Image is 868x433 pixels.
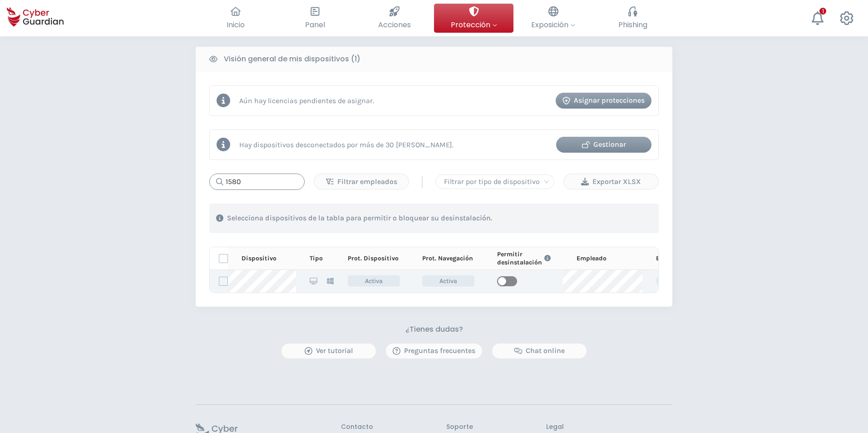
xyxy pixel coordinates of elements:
[819,8,826,15] div: 1
[556,93,651,109] button: Asignar protecciones
[385,343,483,359] button: Preguntas frecuentes
[497,250,542,266] p: Permitir desinstalación
[227,214,492,223] p: Selecciona dispositivos de la tabla para permitir o bloquear su desinstalación.
[492,343,587,359] button: Chat online
[563,139,645,150] div: Gestionar
[275,4,355,33] button: Panel
[209,174,305,190] input: Buscar...
[348,254,399,263] p: Prot. Dispositivo
[571,176,651,187] div: Exportar XLSX
[310,254,323,263] p: Tipo
[556,137,651,153] button: Gestionar
[321,176,402,187] div: Filtrar empleados
[451,19,497,30] span: Protección
[542,250,553,266] button: Link to FAQ information
[593,4,672,33] button: Phishing
[378,19,411,30] span: Acciones
[563,174,659,189] button: Exportar XLSX
[239,140,454,149] p: Hay dispositivos desconectados por más de 30 [PERSON_NAME].
[422,275,474,287] span: Activa
[242,254,276,263] p: Dispositivo
[341,423,373,431] h3: Contacto
[513,4,593,33] button: Exposición
[420,175,424,189] span: |
[196,4,275,33] button: Inicio
[288,345,369,356] div: Ver tutorial
[281,343,376,359] button: Ver tutorial
[422,254,473,263] p: Prot. Navegación
[562,95,645,106] div: Asignar protecciones
[577,254,607,263] p: Empleado
[348,275,400,287] span: Activa
[405,325,463,334] h3: ¿Tienes dudas?
[531,19,575,30] span: Exposición
[434,4,513,33] button: Protección
[499,345,580,356] div: Chat online
[224,54,360,65] b: Visión general de mis dispositivos (1)
[355,4,434,33] button: Acciones
[305,19,325,30] span: Panel
[656,254,686,263] p: Etiquetas
[446,423,473,431] h3: Soporte
[314,174,409,189] button: Filtrar empleados
[227,19,245,30] span: Inicio
[239,96,374,105] p: Aún hay licencias pendientes de asignar.
[618,19,647,30] span: Phishing
[546,423,672,431] h3: Legal
[393,345,475,356] div: Preguntas frecuentes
